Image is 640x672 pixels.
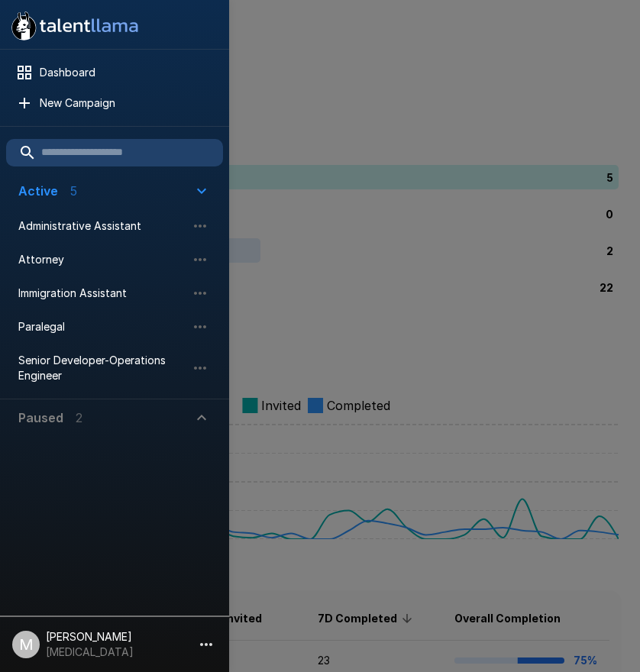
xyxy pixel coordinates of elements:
[18,182,58,200] p: Active
[6,212,223,240] div: Administrative Assistant
[12,631,40,658] div: M
[70,182,77,200] p: 5
[18,409,63,427] p: Paused
[18,252,186,267] span: Attorney
[6,313,223,341] div: Paralegal
[46,645,134,660] p: [MEDICAL_DATA]
[18,218,186,234] span: Administrative Assistant
[6,89,223,117] div: New Campaign
[18,319,186,334] span: Paralegal
[6,279,223,307] div: Immigration Assistant
[6,399,223,436] button: Paused2
[6,347,223,389] div: Senior Developer-Operations Engineer
[40,95,211,111] span: New Campaign
[18,353,186,383] span: Senior Developer-Operations Engineer
[18,286,186,301] span: Immigration Assistant
[46,629,134,645] p: [PERSON_NAME]
[6,246,223,273] div: Attorney
[6,59,223,86] div: Dashboard
[76,409,82,427] p: 2
[40,65,211,80] span: Dashboard
[6,173,223,209] button: Active5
